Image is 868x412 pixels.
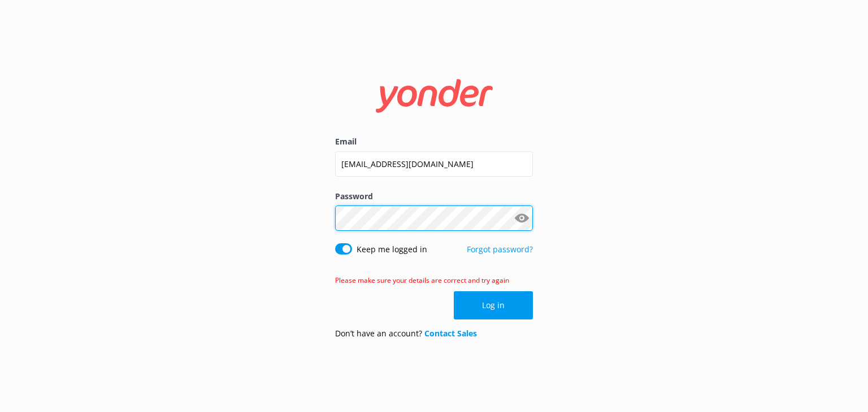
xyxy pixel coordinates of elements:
[454,291,533,319] button: Log in
[335,135,533,148] label: Email
[335,327,477,340] p: Don’t have an account?
[424,328,477,339] a: Contact Sales
[335,151,533,177] input: user@emailaddress.com
[357,243,427,256] label: Keep me logged in
[510,207,533,230] button: Show password
[467,244,533,255] a: Forgot password?
[335,190,533,203] label: Password
[335,275,509,285] span: Please make sure your details are correct and try again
